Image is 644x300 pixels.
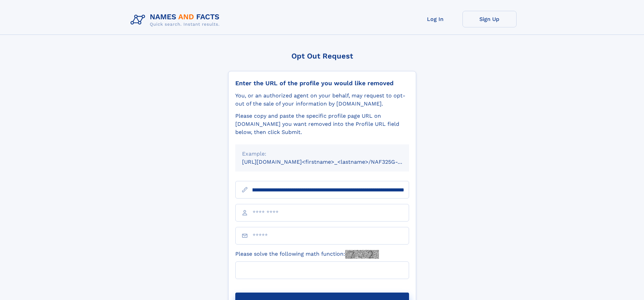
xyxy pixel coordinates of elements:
[128,11,225,29] img: Logo Names and Facts
[235,92,409,108] div: You, or an authorized agent on your behalf, may request to opt-out of the sale of your informatio...
[242,150,402,158] div: Example:
[462,11,517,27] a: Sign Up
[228,52,416,60] div: Opt Out Request
[235,79,409,87] div: Enter the URL of the profile you would like removed
[235,250,379,259] label: Please solve the following math function:
[235,112,409,136] div: Please copy and paste the specific profile page URL on [DOMAIN_NAME] you want removed into the Pr...
[408,11,462,27] a: Log In
[242,159,422,165] small: [URL][DOMAIN_NAME]<firstname>_<lastname>/NAF325G-xxxxxxxx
